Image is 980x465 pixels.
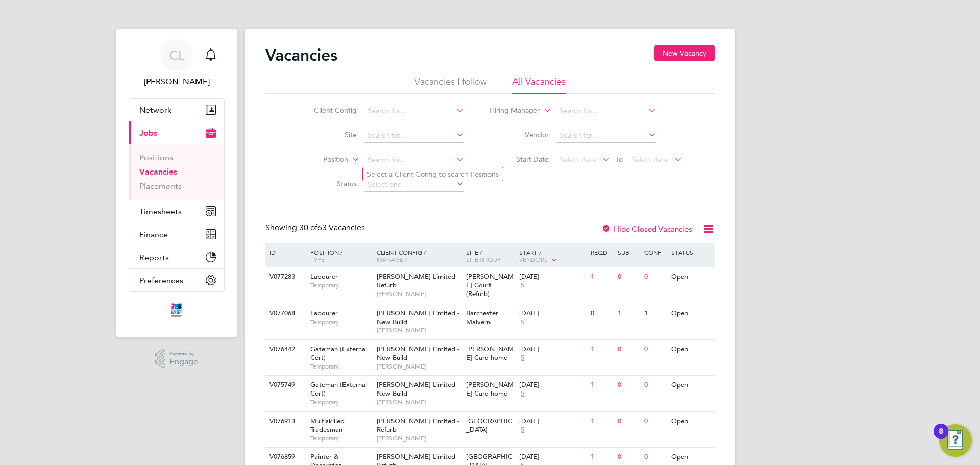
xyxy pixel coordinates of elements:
[364,153,464,167] input: Search for...
[519,354,526,362] span: 5
[519,255,548,263] span: Vendors
[615,304,642,323] div: 1
[519,273,585,281] div: [DATE]
[265,223,367,233] div: Showing
[139,105,171,115] span: Network
[310,255,325,263] span: Type
[939,424,972,457] button: Open Resource Center, 8 new notifications
[377,290,461,298] span: [PERSON_NAME]
[303,243,374,268] div: Position /
[139,153,173,162] a: Positions
[669,376,713,395] div: Open
[377,434,461,443] span: [PERSON_NAME]
[377,272,459,289] span: [PERSON_NAME] Limited - Refurb
[310,309,338,317] span: Labourer
[466,345,514,362] span: [PERSON_NAME] Care home
[299,223,317,233] span: 30 of
[466,380,514,398] span: [PERSON_NAME] Care home
[129,302,225,319] a: Go to home page
[519,389,526,398] span: 5
[129,121,224,144] button: Jobs
[588,412,615,431] div: 1
[519,417,585,426] div: [DATE]
[642,412,668,431] div: 0
[139,230,168,239] span: Finance
[310,272,338,281] span: Labourer
[642,304,668,323] div: 1
[377,255,407,263] span: Manager
[377,345,459,362] span: [PERSON_NAME] Limited - New Build
[588,243,615,261] div: Reqd
[631,155,668,164] span: Select date
[377,309,459,326] span: [PERSON_NAME] Limited - New Build
[669,243,713,261] div: Status
[139,276,183,285] span: Preferences
[654,45,715,61] button: New Vacancy
[310,380,367,398] span: Gateman (External Cert)
[519,309,585,318] div: [DATE]
[129,39,225,88] a: CL[PERSON_NAME]
[519,453,585,461] div: [DATE]
[588,304,615,323] div: 0
[310,434,372,443] span: Temporary
[559,155,596,164] span: Select date
[298,130,357,139] label: Site
[519,281,526,290] span: 5
[463,243,517,268] div: Site /
[129,144,224,200] div: Jobs
[615,340,642,359] div: 0
[556,104,656,118] input: Search for...
[642,243,668,261] div: Conf
[466,417,512,434] span: [GEOGRAPHIC_DATA]
[642,340,668,359] div: 0
[374,243,463,268] div: Client Config /
[299,223,365,233] span: 63 Vacancies
[169,349,198,358] span: Powered by
[310,417,345,434] span: Multiskilled Tradesman
[129,200,224,223] button: Timesheets
[155,349,199,369] a: Powered byEngage
[116,29,237,337] nav: Main navigation
[512,76,566,94] li: All Vacancies
[517,243,588,269] div: Start /
[615,412,642,431] div: 0
[669,267,713,286] div: Open
[377,417,459,434] span: [PERSON_NAME] Limited - Refurb
[466,272,514,298] span: [PERSON_NAME] Court (Refurb)
[490,130,549,139] label: Vendor
[310,345,367,362] span: Gateman (External Cert)
[612,153,626,166] span: To
[298,179,357,188] label: Status
[669,304,713,323] div: Open
[364,129,464,143] input: Search for...
[129,269,224,291] button: Preferences
[939,431,943,445] div: 8
[310,362,372,371] span: Temporary
[129,99,224,121] button: Network
[519,426,526,434] span: 5
[490,155,549,164] label: Start Date
[363,167,503,181] li: Select a Client Config to search Positions
[588,340,615,359] div: 1
[642,267,668,286] div: 0
[377,398,461,406] span: [PERSON_NAME]
[466,309,498,326] span: Barchester Malvern
[169,48,184,62] span: CL
[267,243,303,261] div: ID
[519,345,585,354] div: [DATE]
[267,376,303,395] div: V075749
[377,362,461,371] span: [PERSON_NAME]
[169,302,184,319] img: itsconstruction-logo-retina.png
[267,340,303,359] div: V076442
[414,76,487,94] li: Vacancies I follow
[139,181,182,191] a: Placements
[129,223,224,246] button: Finance
[267,412,303,431] div: V076913
[310,398,372,406] span: Temporary
[377,380,459,398] span: [PERSON_NAME] Limited - New Build
[481,106,540,116] label: Hiring Manager
[364,178,464,192] input: Select one
[669,340,713,359] div: Open
[556,129,656,143] input: Search for...
[466,255,501,263] span: Site Group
